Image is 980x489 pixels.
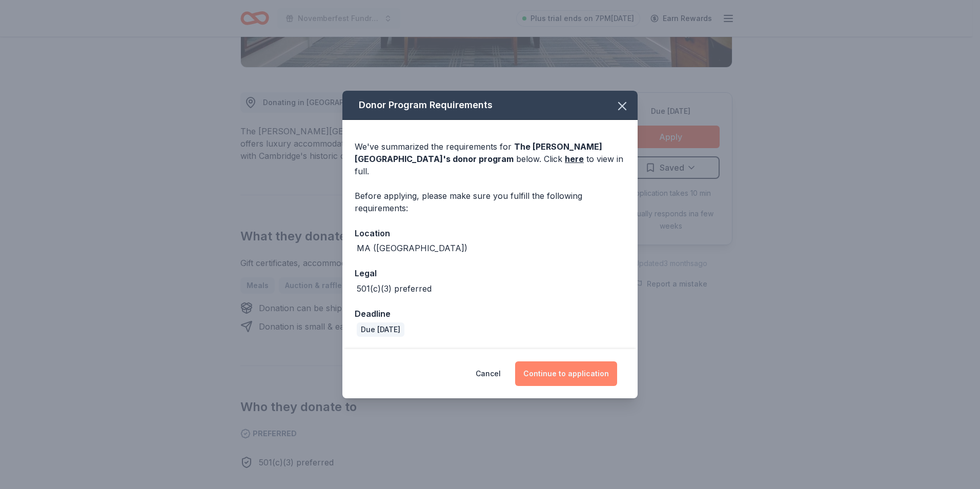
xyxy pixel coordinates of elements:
[476,361,501,386] button: Cancel
[355,307,625,320] div: Deadline
[357,322,404,337] div: Due [DATE]
[355,227,625,240] div: Location
[515,361,617,386] button: Continue to application
[355,190,625,214] div: Before applying, please make sure you fulfill the following requirements:
[355,140,625,177] div: We've summarized the requirements for below. Click to view in full.
[357,282,432,295] div: 501(c)(3) preferred
[565,153,584,165] a: here
[342,91,638,120] div: Donor Program Requirements
[355,267,625,280] div: Legal
[357,242,467,254] div: MA ([GEOGRAPHIC_DATA])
